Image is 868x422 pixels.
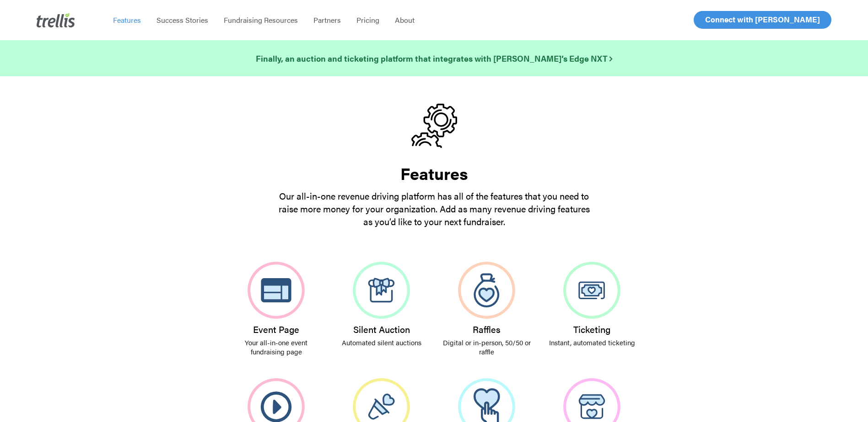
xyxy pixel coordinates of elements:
[349,16,387,25] a: Pricing
[694,11,831,29] a: Connect with [PERSON_NAME]
[705,14,820,25] span: Connect with [PERSON_NAME]
[395,15,415,25] span: About
[335,338,428,347] p: Automated silent auctions
[441,338,533,356] p: Digital or in-person, 50/50 or raffle
[256,53,612,64] strong: Finally, an auction and ticketing platform that integrates with [PERSON_NAME]’s Edge NXT
[329,251,434,358] a: Silent Auction Automated silent auctions
[400,161,468,185] strong: Features
[458,262,515,319] img: Raffles
[387,16,422,25] a: About
[113,15,141,25] span: Features
[356,15,379,25] span: Pricing
[353,262,410,319] img: Silent Auction
[156,15,208,25] span: Success Stories
[306,16,349,25] a: Partners
[274,190,594,228] p: Our all-in-one revenue driving platform has all of the features that you need to raise more money...
[539,251,645,358] a: Ticketing Instant, automated ticketing
[434,251,539,367] a: Raffles Digital or in-person, 50/50 or raffle
[546,338,638,347] p: Instant, automated ticketing
[37,13,75,27] img: Trellis
[256,52,612,65] a: Finally, an auction and ticketing platform that integrates with [PERSON_NAME]’s Edge NXT
[216,16,306,25] a: Fundraising Resources
[313,15,341,25] span: Partners
[248,262,305,319] img: Event Page
[411,104,457,148] img: gears.svg
[546,324,638,334] h3: Ticketing
[441,324,533,334] h3: Raffles
[230,324,323,334] h3: Event Page
[230,338,323,356] p: Your all-in-one event fundraising page
[563,262,620,319] img: Ticketing
[224,251,329,367] a: Event Page Your all-in-one event fundraising page
[335,324,428,334] h3: Silent Auction
[105,16,149,25] a: Features
[149,16,216,25] a: Success Stories
[224,15,298,25] span: Fundraising Resources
